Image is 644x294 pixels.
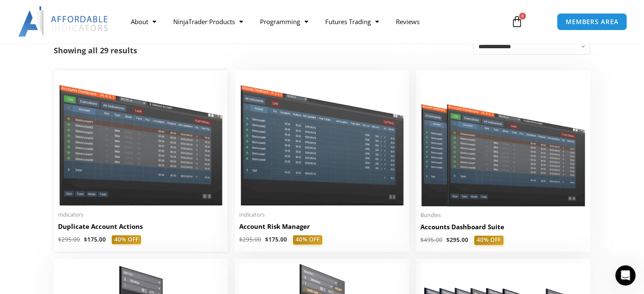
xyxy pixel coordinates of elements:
[239,211,405,218] span: Indicators
[84,236,106,243] bdi: 175.00
[557,13,627,30] a: MEMBERS AREA
[474,236,503,245] span: 40% OFF
[58,74,224,206] img: Duplicate Account Actions
[566,19,619,25] span: MEMBERS AREA
[18,6,109,37] img: LogoAI | Affordable Indicators – NinjaTrader
[122,12,165,31] a: About
[317,12,387,31] a: Futures Trading
[239,236,243,243] span: $
[84,236,87,243] span: $
[615,265,636,286] iframe: Intercom live chat
[122,12,503,31] nav: Menu
[420,212,586,219] span: Bundles
[473,39,590,55] select: Shop order
[265,236,287,243] bdi: 175.00
[58,236,80,243] bdi: 295.00
[58,211,224,218] span: Indicators
[54,47,137,54] p: Showing all 29 results
[293,235,322,245] span: 40% OFF
[239,236,261,243] bdi: 295.00
[446,236,450,244] span: $
[239,222,405,235] a: Account Risk Manager
[112,235,141,245] span: 40% OFF
[446,236,468,244] bdi: 295.00
[58,222,224,235] a: Duplicate Account Actions
[58,222,224,231] h2: Duplicate Account Actions
[239,74,405,206] img: Account Risk Manager
[252,12,317,31] a: Programming
[519,13,526,19] span: 0
[498,9,536,34] a: 0
[58,236,61,243] span: $
[239,222,405,231] h2: Account Risk Manager
[165,12,252,31] a: NinjaTrader Products
[420,74,586,206] img: Accounts Dashboard Suite
[265,236,268,243] span: $
[420,223,586,236] a: Accounts Dashboard Suite
[420,236,442,244] bdi: 495.00
[387,12,428,31] a: Reviews
[420,223,586,231] h2: Accounts Dashboard Suite
[420,236,424,244] span: $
